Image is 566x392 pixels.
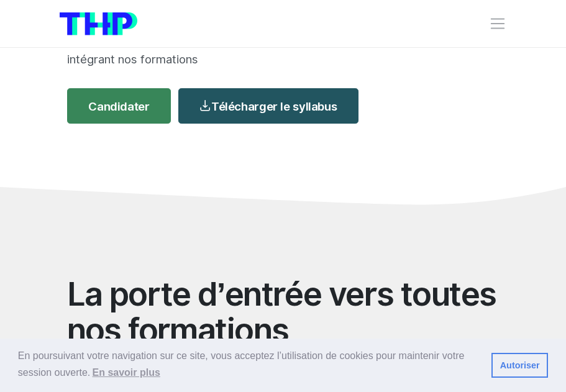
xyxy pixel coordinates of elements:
[489,15,506,32] button: Toggle navigation
[67,276,500,349] h2: La porte d’entrée vers toutes nos formations
[90,363,162,382] a: learn more about cookies
[178,88,359,123] a: Télécharger le syllabus
[491,353,548,378] a: dismiss cookie message
[67,32,276,67] p: Passez à la vitesse supérieure en intégrant nos formations
[67,88,171,123] a: Candidater
[60,12,137,35] img: logo
[18,349,482,382] span: En poursuivant votre navigation sur ce site, vous acceptez l’utilisation de cookies pour mainteni...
